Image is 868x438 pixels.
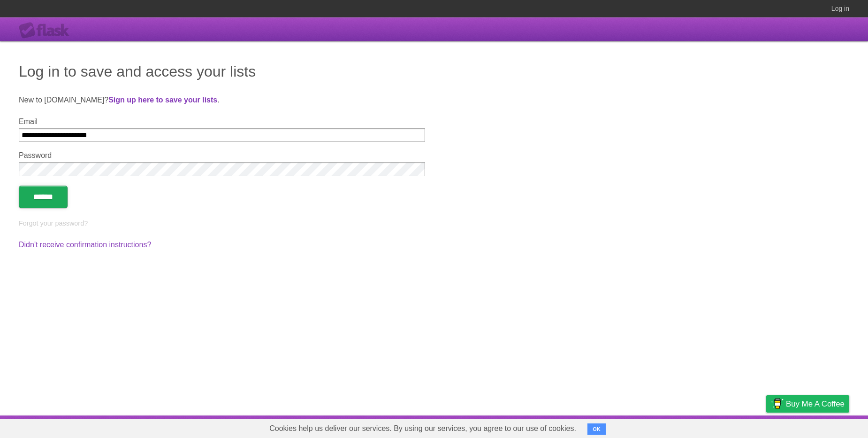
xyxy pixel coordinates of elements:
span: Cookies help us deliver our services. By using our services, you agree to our use of cookies. [260,419,586,438]
a: Developers [672,418,710,436]
a: Sign up here to save your lists [108,96,217,104]
a: About [641,418,661,436]
label: Password [19,151,425,160]
img: Buy me a coffee [771,396,784,412]
a: Forgot your password? [19,219,88,227]
a: Buy me a coffee [766,395,849,413]
label: Email [19,117,425,126]
span: Buy me a coffee [786,396,845,412]
a: Privacy [754,418,778,436]
div: Flask [19,22,75,39]
button: OK [587,423,606,435]
a: Suggest a feature [790,418,849,436]
h1: Log in to save and access your lists [19,60,849,83]
a: Didn't receive confirmation instructions? [19,241,151,249]
a: Terms [722,418,743,436]
p: New to [DOMAIN_NAME]? . [19,94,849,106]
